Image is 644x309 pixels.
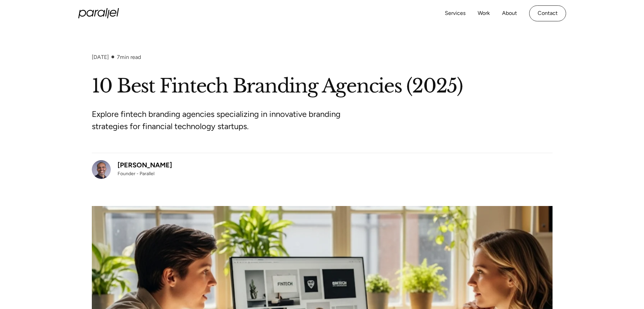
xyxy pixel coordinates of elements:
[92,74,553,99] h1: 10 Best Fintech Branding Agencies (2025)
[117,54,120,60] span: 7
[118,160,172,170] div: [PERSON_NAME]
[78,8,119,18] a: home
[117,54,141,60] div: min read
[92,160,111,179] img: Robin Dhanwani
[118,170,172,177] div: Founder - Parallel
[478,8,490,18] a: Work
[529,5,566,21] a: Contact
[92,54,109,60] div: [DATE]
[92,160,172,179] a: [PERSON_NAME]Founder - Parallel
[502,8,517,18] a: About
[445,8,465,18] a: Services
[92,108,346,132] p: Explore fintech branding agencies specializing in innovative branding strategies for financial te...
